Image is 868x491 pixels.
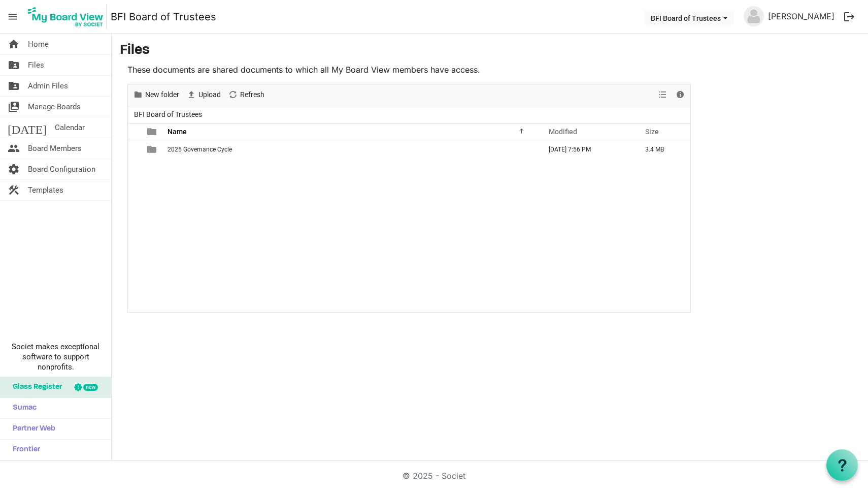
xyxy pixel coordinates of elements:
span: settings [8,159,20,179]
span: Templates [28,180,63,200]
button: View dropdownbutton [656,88,669,101]
p: These documents are shared documents to which all My Board View members have access. [127,64,691,76]
td: checkbox [128,140,141,159]
span: home [8,34,20,54]
span: Board Configuration [28,159,95,179]
span: Home [28,34,49,54]
button: Refresh [226,88,266,101]
div: new [83,384,98,391]
a: [PERSON_NAME] [764,6,839,26]
span: Partner Web [8,419,55,439]
span: people [8,138,20,159]
span: New folder [144,88,180,101]
span: Manage Boards [28,97,81,117]
img: My Board View Logo [25,4,107,29]
div: Upload [183,84,224,106]
button: logout [839,6,860,27]
span: BFI Board of Trustees [132,108,204,121]
span: menu [3,7,22,26]
td: September 15, 2025 7:56 PM column header Modified [538,140,635,159]
td: 2025 Governance Cycle is template cell column header Name [164,140,538,159]
span: switch_account [8,97,20,117]
span: Board Members [28,138,82,159]
span: Glass Register [8,377,62,397]
button: Upload [185,88,223,101]
span: folder_shared [8,55,20,75]
img: no-profile-picture.svg [744,6,764,26]
button: BFI Board of Trustees dropdownbutton [644,11,734,25]
span: Societ makes exceptional software to support nonprofits. [5,342,107,372]
a: © 2025 - Societ [403,471,465,481]
span: Files [28,55,44,75]
span: 2025 Governance Cycle [168,146,232,153]
span: folder_shared [8,76,20,96]
div: View [654,84,672,106]
span: Admin Files [28,76,68,96]
span: Sumac [8,398,37,418]
h3: Files [120,42,860,59]
td: is template cell column header type [141,140,164,159]
div: Details [672,84,689,106]
span: Upload [197,88,222,101]
a: My Board View Logo [25,4,111,29]
div: Refresh [224,84,268,106]
td: 3.4 MB is template cell column header Size [635,140,690,159]
button: New folder [131,88,181,101]
span: [DATE] [8,117,47,138]
span: Name [168,128,187,136]
span: Calendar [55,117,85,138]
button: Details [674,88,687,101]
span: Size [645,128,659,136]
span: Modified [549,128,577,136]
a: BFI Board of Trustees [111,7,216,27]
div: New folder [129,84,183,106]
span: Refresh [239,88,265,101]
span: construction [8,180,20,200]
span: Frontier [8,440,40,460]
